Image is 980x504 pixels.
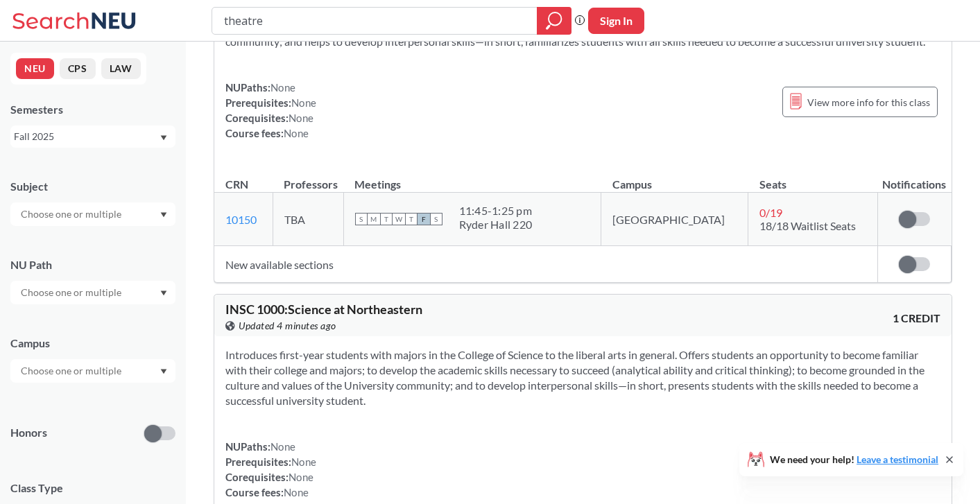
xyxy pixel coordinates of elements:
[16,58,54,79] button: NEU
[601,193,748,246] td: [GEOGRAPHIC_DATA]
[343,163,601,193] th: Meetings
[273,193,343,246] td: TBA
[759,219,856,232] span: 18/18 Waitlist Seats
[393,213,405,225] span: W
[459,204,533,218] div: 11:45 - 1:25 pm
[225,177,248,192] div: CRN
[225,80,316,141] div: NUPaths: Prerequisites: Corequisites: Course fees:
[225,439,316,500] div: NUPaths: Prerequisites: Corequisites: Course fees:
[160,290,167,296] svg: Dropdown arrow
[770,455,938,464] span: We need your help!
[14,129,159,144] div: Fall 2025
[239,318,336,333] span: Updated 4 minutes ago
[430,213,442,225] span: S
[10,425,47,441] p: Honors
[10,202,175,226] div: Dropdown arrow
[759,206,782,219] span: 0 / 19
[601,163,748,193] th: Campus
[225,302,422,317] span: INSC 1000 : Science at Northeastern
[380,213,393,225] span: T
[10,336,175,351] div: Campus
[284,486,309,498] span: None
[270,440,295,453] span: None
[537,7,571,35] div: magnifying glass
[223,9,527,33] input: Class, professor, course number, "phrase"
[10,281,175,304] div: Dropdown arrow
[14,206,130,223] input: Choose one or multiple
[225,213,257,226] a: 10150
[368,213,380,225] span: M
[459,218,533,232] div: Ryder Hall 220
[10,125,175,148] div: Fall 2025Dropdown arrow
[10,102,175,117] div: Semesters
[807,94,930,111] span: View more info for this class
[10,359,175,383] div: Dropdown arrow
[546,11,562,31] svg: magnifying glass
[160,369,167,374] svg: Dropdown arrow
[588,8,644,34] button: Sign In
[214,246,877,283] td: New available sections
[291,455,316,468] span: None
[893,311,940,326] span: 1 CREDIT
[60,58,96,79] button: CPS
[10,257,175,272] div: NU Path
[160,212,167,218] svg: Dropdown arrow
[160,135,167,141] svg: Dropdown arrow
[418,213,430,225] span: F
[284,127,309,139] span: None
[10,179,175,194] div: Subject
[101,58,141,79] button: LAW
[273,163,343,193] th: Professors
[748,163,878,193] th: Seats
[877,163,951,193] th: Notifications
[10,480,175,496] span: Class Type
[270,81,295,94] span: None
[291,96,316,109] span: None
[857,453,938,465] a: Leave a testimonial
[14,284,130,301] input: Choose one or multiple
[405,213,418,225] span: T
[14,363,130,379] input: Choose one or multiple
[225,347,940,408] section: Introduces first-year students with majors in the College of Science to the liberal arts in gener...
[289,471,313,483] span: None
[289,112,313,124] span: None
[355,213,368,225] span: S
